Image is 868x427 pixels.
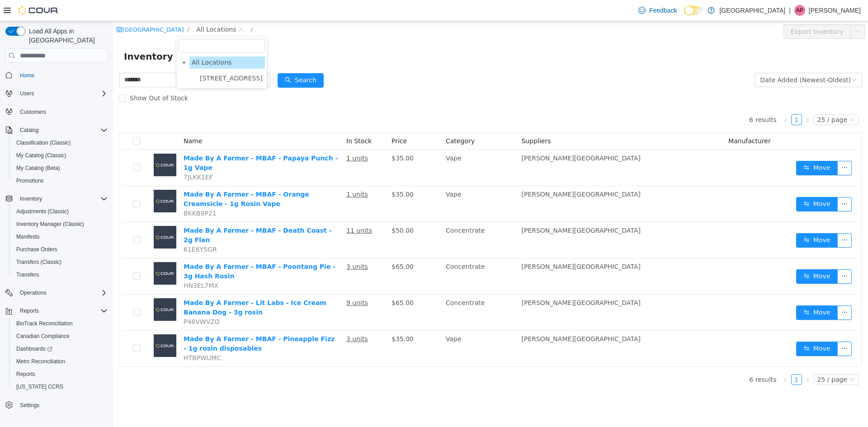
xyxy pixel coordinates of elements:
button: icon: swapMove [683,176,725,190]
img: Made By A Farmer - MBAF - Pineapple Fizz - 1g rosin disposables placeholder [41,313,63,336]
span: Catalog [20,127,38,134]
a: Dashboards [13,343,56,354]
input: filter select [66,18,152,32]
a: Purchase Orders [13,244,61,255]
button: Export Inventory [670,3,738,18]
span: $65.00 [278,242,301,249]
i: icon: down [736,96,741,102]
a: Manifests [13,231,43,242]
li: 1 [678,353,689,364]
a: Transfers [13,269,42,280]
span: [STREET_ADDRESS] [87,53,150,61]
button: Inventory [16,193,46,204]
span: All Locations [76,35,152,47]
span: Inventory Manager (Classic) [16,221,84,228]
td: Vape [329,310,405,345]
span: $65.00 [278,278,301,285]
span: My Catalog (Beta) [16,164,60,172]
div: Date Added (Newest-Oldest) [647,52,738,66]
td: Vape [329,129,405,165]
span: Customers [20,108,46,116]
li: Previous Page [667,93,678,104]
button: icon: ellipsis [737,3,752,18]
a: Feedback [635,1,680,19]
span: All Locations [83,3,123,13]
a: Metrc Reconciliation [13,356,69,367]
a: 1 [679,353,689,363]
span: Inventory Manager (Classic) [13,219,108,230]
span: Transfers [13,269,108,280]
a: Reports [13,369,39,380]
span: Inventory Manager [11,28,113,42]
span: Home [20,72,34,79]
a: Transfers (Classic) [13,257,65,267]
span: [PERSON_NAME][GEOGRAPHIC_DATA] [408,242,527,249]
td: Vape [329,165,405,201]
td: Concentrate [329,237,405,273]
i: icon: right [692,356,697,361]
span: BioTrack Reconciliation [16,320,73,327]
a: [US_STATE] CCRS [13,381,67,392]
a: Settings [16,400,43,411]
a: Dashboards [9,343,111,355]
button: icon: ellipsis [724,176,739,190]
span: AP [796,5,803,16]
img: Made By A Farmer - MBAF - Death Coast - 2g Flan placeholder [41,205,63,227]
span: Catalog [16,125,108,136]
span: My Catalog (Classic) [16,152,66,159]
span: Settings [20,402,39,409]
span: Reports [20,307,39,314]
a: Classification (Classic) [13,137,75,148]
button: Classification (Classic) [9,136,111,149]
a: Made By A Farmer - MBAF - Pineapple Fizz - 1g rosin disposables [71,314,222,331]
button: My Catalog (Beta) [9,162,111,174]
td: Concentrate [329,201,405,237]
span: Canadian Compliance [13,331,108,342]
button: Settings [2,399,111,412]
button: icon: swapMove [683,248,725,263]
span: Transfers (Classic) [13,257,108,267]
span: Metrc Reconciliation [16,358,65,365]
button: Purchase Orders [9,243,111,256]
a: Made By A Farmer - MBAF - Poontang Pie - 3g Hash Rosin [71,242,222,258]
i: icon: caret-down [69,39,73,44]
a: Home [16,70,38,81]
span: / [138,5,140,12]
img: Made By A Farmer - Lit Labs - Ice Cream Banana Dog - 3g rosin placeholder [41,277,63,300]
span: Transfers [16,271,39,278]
a: Made By A Farmer - MBAF - Papaya Punch - 1g Vape [71,133,225,150]
button: BioTrack Reconciliation [9,317,111,330]
a: Promotions [13,175,47,186]
span: $35.00 [278,133,301,141]
u: 9 units [233,278,255,285]
span: Suppliers [408,116,438,123]
span: Washington CCRS [13,381,108,392]
span: Classification (Classic) [16,139,71,146]
u: 1 units [233,169,255,177]
span: [PERSON_NAME][GEOGRAPHIC_DATA] [408,169,527,177]
span: Promotions [13,175,108,186]
span: HN3EL7MX [71,261,105,268]
span: Transfers (Classic) [16,258,61,266]
p: [GEOGRAPHIC_DATA] [719,5,785,16]
span: Reports [13,369,108,380]
span: 7JLKK1EF [71,152,100,160]
u: 1 units [233,133,255,141]
button: icon: swapMove [683,140,725,154]
span: My Catalog (Beta) [13,163,108,174]
a: 1 [679,94,689,103]
button: Catalog [2,124,111,136]
button: My Catalog (Classic) [9,149,111,162]
button: Adjustments (Classic) [9,205,111,218]
span: [PERSON_NAME][GEOGRAPHIC_DATA] [408,206,527,213]
span: Home [16,69,108,80]
span: Load All Apps in [GEOGRAPHIC_DATA] [25,27,108,45]
span: Promotions [16,177,44,184]
span: [PERSON_NAME][GEOGRAPHIC_DATA] [408,278,527,285]
span: 215 S 11th St [85,51,152,63]
p: | [789,5,791,16]
button: Catalog [16,125,42,136]
span: [PERSON_NAME][GEOGRAPHIC_DATA] [408,133,527,141]
span: Operations [20,289,47,296]
li: 1 [678,93,689,104]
